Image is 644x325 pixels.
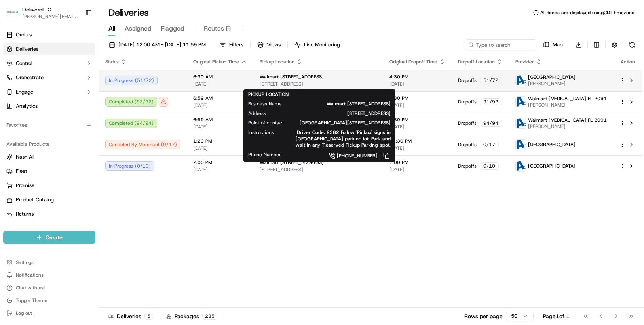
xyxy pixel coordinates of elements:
span: Toggle Theme [16,297,47,304]
span: 7:00 PM [389,159,445,166]
span: [PERSON_NAME] [25,123,64,129]
span: [DATE] [193,102,247,109]
span: Dropoffs [458,77,477,84]
span: Phone Number [248,151,281,158]
span: Status [105,59,119,65]
button: Returns [3,208,95,220]
div: 285 [202,313,217,320]
span: Dropoff Location [458,59,495,65]
span: Pickup Location [260,59,294,65]
span: Create [46,233,63,241]
span: Returns [16,210,34,218]
span: Live Monitoring [304,41,340,48]
span: Dropoffs [458,99,477,105]
a: Analytics [3,100,95,113]
button: Views [254,39,284,50]
span: All [108,24,115,33]
span: [PERSON_NAME] [528,80,576,87]
span: Deliveries [16,46,38,53]
button: Map [540,39,566,50]
a: Powered byPylon [56,196,96,203]
span: [GEOGRAPHIC_DATA][STREET_ADDRESS] [296,120,391,126]
div: We're available if you need us! [36,84,109,90]
span: Dropoffs [458,120,477,126]
input: Got a question? Start typing here... [21,51,142,59]
span: Chat with us! [16,285,45,291]
span: 4:30 PM [389,95,445,101]
span: [DATE] [193,166,247,173]
span: 4:30 PM [389,74,445,80]
span: Assigned [125,24,152,33]
span: Provider [515,59,534,65]
span: [GEOGRAPHIC_DATA] [528,141,576,148]
span: [STREET_ADDRESS] [279,110,391,117]
span: • [66,144,68,151]
span: [PHONE_NUMBER] [337,153,378,159]
span: Settings [16,259,34,266]
span: [STREET_ADDRESS] [260,81,377,87]
button: Deliverol [22,6,44,13]
span: [DATE] [389,81,445,87]
span: [DATE] [389,166,445,173]
a: Product Catalog [6,196,92,203]
img: 1736555255976-a54dd68f-1ca7-489b-9aae-adbdc363a1c4 [16,145,22,151]
button: Engage [3,86,95,98]
span: • [66,123,68,129]
button: Log out [3,308,95,319]
div: Deliveries [108,312,153,320]
img: Nash [8,8,24,24]
button: Filters [216,39,247,50]
span: Dropoffs [458,163,477,169]
span: Address [248,110,266,117]
span: [DATE] [193,124,247,130]
span: Nash AI [16,153,34,161]
div: 0 / 10 [480,162,499,170]
span: [DATE] [193,81,247,87]
span: Walmart [STREET_ADDRESS] [260,74,324,80]
span: 1:29 PM [193,138,247,144]
span: Filters [229,41,243,48]
span: Flagged [161,24,184,33]
span: [DATE] [389,145,445,151]
span: Analytics [16,103,38,110]
div: Start new chat [36,76,130,84]
button: Start new chat [135,78,144,88]
button: Product Catalog [3,193,95,206]
img: ActionCourier.png [516,97,526,107]
span: API Documentation [75,177,127,185]
button: Fleet [3,165,95,178]
input: Type to search [465,39,536,50]
img: ActionCourier.png [516,140,526,150]
img: ActionCourier.png [516,118,526,128]
div: 51 / 72 [480,77,502,84]
button: [PERSON_NAME][EMAIL_ADDRESS][PERSON_NAME][DOMAIN_NAME] [22,13,79,20]
span: [PERSON_NAME] [528,123,607,130]
button: Create [3,231,95,244]
button: Refresh [627,39,638,50]
span: Walmart [STREET_ADDRESS] [260,159,324,166]
span: [DATE] [389,102,445,109]
img: 1736555255976-a54dd68f-1ca7-489b-9aae-adbdc363a1c4 [8,76,22,90]
span: Notifications [16,272,44,278]
a: 💻API Documentation [64,174,130,188]
span: [PERSON_NAME] [25,144,64,151]
div: Packages [166,312,217,320]
span: Original Pickup Time [193,59,239,65]
button: Nash AI [3,151,95,163]
img: 9188753566659_6852d8bf1fb38e338040_72.png [17,76,31,90]
span: 4:30 PM [389,117,445,123]
span: Routes [204,24,224,33]
span: [DATE] [389,124,445,130]
div: Available Products [3,138,95,151]
div: 94 / 94 [480,120,502,127]
span: Point of contact [248,120,284,126]
button: [DATE] 12:00 AM - [DATE] 11:59 PM [105,39,209,50]
p: Welcome 👋 [8,32,144,44]
span: 3:11 PM [70,123,89,129]
div: Past conversations [8,103,53,109]
span: All times are displayed using CDT timezone [540,10,635,16]
span: PICKUP LOCATION [248,91,289,97]
span: [PERSON_NAME] [528,102,607,108]
div: 0 / 17 [480,141,499,148]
